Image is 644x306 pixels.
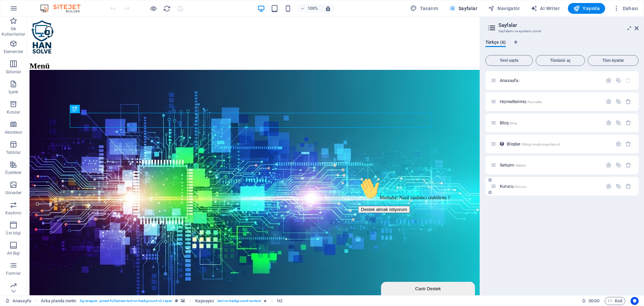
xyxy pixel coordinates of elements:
button: Destek almak istiyorum [3,31,54,38]
div: Hizmetlerimiz/hizmetler [498,99,602,104]
p: Özellikler [5,170,21,175]
button: Navigatör [485,3,523,14]
img: Editor Logo [39,4,89,12]
div: Sil [626,141,631,147]
div: Kurucu/kurucu [498,184,602,188]
button: reload [163,4,171,12]
i: Sayfayı yeniden yükleyin [163,5,171,12]
button: Yeni sayfa [485,55,533,66]
div: Bloglar/itblog-single-page-layout [505,142,612,146]
i: Bu element, arka plan içeriyor [181,299,185,303]
div: Ayarlar [606,183,611,189]
p: Alt Bigi [7,251,20,256]
div: Sil [626,162,631,168]
div: Sil [626,99,631,104]
span: Sayfayı açmak için tıkla [500,78,520,83]
span: /kurucu [514,185,526,188]
button: Dahası [610,3,641,14]
div: Başlangıç sayfası silinemez [626,78,631,83]
button: Ön izleme modundan çıkıp düzenlemeye devam etmek için buraya tıklayın [149,4,157,12]
a: Seçimi iptal etmek için tıkla. Sayfaları açmak için çift tıkla [5,297,31,305]
button: Tasarım [408,3,441,14]
i: Bu element, özelleştirilebilir bir ön ayar [175,299,178,303]
div: Tasarım (Ctrl+Alt+Y) [408,3,441,14]
span: . bg-wrapper .preset-fullscreen-text-on-background-v2-repair [79,297,172,305]
div: Çoğalt [615,78,621,83]
div: Çoğalt [615,99,621,104]
div: Dil Sekmeleri [485,40,639,52]
span: 00 00 [589,297,599,305]
div: Sil [626,183,631,189]
span: . text-on-background-content [217,297,261,305]
div: İletişim/iletisim [498,163,602,167]
iframe: chat widget [354,264,449,278]
button: AI Writer [528,3,562,14]
p: Sütunlar [6,69,21,75]
button: Sayfalar [446,3,480,14]
iframe: chat widget [329,158,449,262]
p: Görseller [5,190,21,195]
p: Akordeon [5,130,22,135]
span: Dahası [613,5,638,12]
div: Çoğalt [615,183,621,189]
div: Çoğalt [615,162,621,168]
span: Kod [608,297,622,305]
div: Ayarlar [606,78,611,83]
h6: Oturum süresi [582,297,599,305]
p: İçerik [8,89,18,95]
button: Yayınla [568,3,605,14]
p: Kutular [7,110,20,115]
div: Blog/blog [498,121,602,125]
p: Elementler [4,49,23,54]
div: Ayarlar [615,141,621,147]
span: Sayfayı açmak için tıkla [507,141,560,146]
span: Navigatör [488,5,520,12]
span: Seçmek için tıkla. Düzenlemek için çift tıkla [195,297,214,305]
div: Bu düzen, bu koleksiyonun tüm ögeleri (örn: bir blog paylaşımı) için şablon olarak kullanılır. Bi... [499,141,505,147]
p: Tablolar [6,150,21,155]
p: Üst bilgi [6,230,21,236]
span: Tasarım [410,5,438,12]
span: Sayfayı açmak için tıkla [500,184,526,189]
span: Sayfalar [449,5,477,12]
i: Yeniden boyutlandırmada yakınlaştırma düzeyini seçilen cihaza uyacak şekilde otomatik olarak ayarla. [325,5,331,11]
button: 100% [298,4,321,12]
nav: breadcrumb [41,297,282,305]
span: Sayfayı açmak için tıkla [500,163,527,168]
div: 👋Merhaba! Nasıl yardımcı olabilirim ?Destek almak istiyorum [3,3,123,38]
h3: Sayfalarını ve ayarlarını yönet [498,28,625,34]
h6: 100% [308,4,318,12]
span: /blog [509,121,518,125]
button: Usercentrics [631,297,639,305]
span: Yeni sayfa [488,58,530,62]
div: Ayarlar [606,99,611,104]
span: Türkçe (6) [485,38,506,48]
span: AI Writer [531,5,560,12]
span: Seçmek için tıkla. Düzenlemek için çift tıkla [277,297,282,305]
span: Yayınla [573,5,600,12]
div: Sil [626,120,631,126]
span: Sayfayı açmak için tıkla [500,99,542,104]
span: / [519,79,520,83]
div: Ayarlar [606,162,611,168]
div: Ayarlar [606,120,611,126]
span: Tüm Ayarlar [591,58,636,62]
img: :wave: [3,3,24,24]
button: Kod [605,297,625,305]
span: Sayfayı açmak için tıkla [500,120,517,125]
button: Tümünü aç [536,55,585,66]
h2: Sayfalar [498,22,639,28]
span: : [593,298,594,303]
div: Çoğalt [615,120,621,126]
span: Seçmek için tıkla. Düzenlemek için çift tıkla [41,297,76,305]
button: Tüm Ayarlar [588,55,639,66]
div: Anasayfa/ [498,78,602,83]
span: Merhaba! Nasıl yardımcı olabilirim ? [3,20,94,25]
p: Formlar [6,271,21,276]
span: /itblog-single-page-layout [521,142,560,146]
span: Tümünü aç [539,58,582,62]
span: /iletisim [515,164,526,167]
span: /hizmetler [527,100,542,104]
p: Kaydırıcı [5,210,21,216]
